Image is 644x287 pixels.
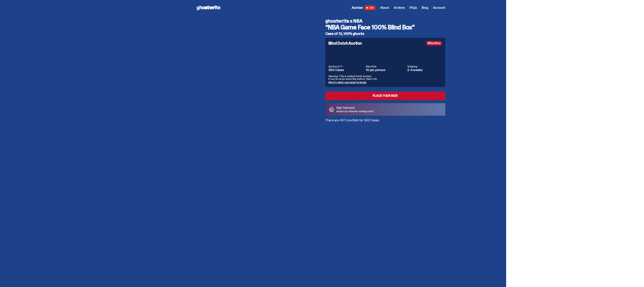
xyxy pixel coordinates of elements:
span: LIVE [364,5,376,10]
h4: ghostwrite x NBA [325,19,445,23]
p: Heads up: bids are coming in hot [336,110,374,113]
a: Auction LIVE [352,5,375,10]
a: Account [433,6,445,9]
h5: Case of 12, 100% ghosts [325,32,445,35]
h3: “NBA Game Face 100% Blind Box” [325,24,445,30]
dd: 10 per person [366,69,405,72]
a: FAQs [409,6,417,9]
h4: Blind Dutch Auction [328,41,362,45]
p: Warning: This is a Blind Dutch Auction. If you’ve never done this before, that’s OK. [328,75,442,80]
a: About [380,6,389,9]
a: Blog [422,6,428,9]
a: Archive [394,6,405,9]
a: Place your Bids [325,92,445,100]
dd: 2-4 weeks [407,69,442,72]
dd: 300 Cases [328,69,364,72]
dt: Shipping [407,65,442,68]
span: Auction [352,6,363,9]
dt: Auction QTY [328,65,364,68]
dt: Max Bids [366,65,405,68]
div: Blind Box [426,41,442,46]
p: There are 407 Live Bids for 300 Cases. [325,119,445,122]
a: Here's what you need to know [328,81,366,84]
p: High Demand [336,106,374,109]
